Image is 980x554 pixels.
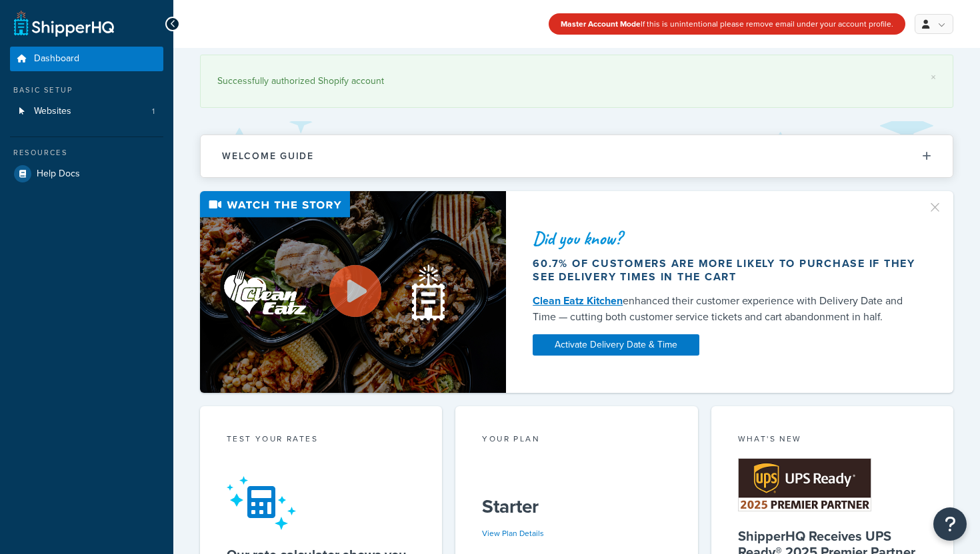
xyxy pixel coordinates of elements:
div: Your Plan [482,433,671,448]
a: Activate Delivery Date & Time [533,334,699,356]
div: If this is unintentional please remove email under your account profile. [549,13,905,35]
button: Open Resource Center [933,507,967,541]
a: Help Docs [10,162,163,186]
li: Websites [10,99,163,124]
span: Dashboard [34,53,79,65]
div: What's New [738,433,927,448]
strong: Master Account Mode [561,18,641,30]
a: × [931,72,936,83]
div: Basic Setup [10,85,163,96]
a: Websites1 [10,99,163,124]
a: View Plan Details [482,527,544,539]
h5: Starter [482,496,671,517]
h2: Welcome Guide [222,151,314,161]
img: Video thumbnail [200,191,506,393]
div: Successfully authorized Shopify account [217,72,936,91]
a: Clean Eatz Kitchen [533,293,623,308]
button: Welcome Guide [201,135,953,177]
div: Test your rates [227,433,415,448]
span: Websites [34,106,71,117]
div: Resources [10,147,163,158]
div: enhanced their customer experience with Delivery Date and Time — cutting both customer service ti... [533,293,921,325]
div: Did you know? [533,229,921,248]
span: Help Docs [37,168,80,180]
div: 60.7% of customers are more likely to purchase if they see delivery times in the cart [533,257,921,284]
span: 1 [152,106,155,117]
a: Dashboard [10,47,163,71]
